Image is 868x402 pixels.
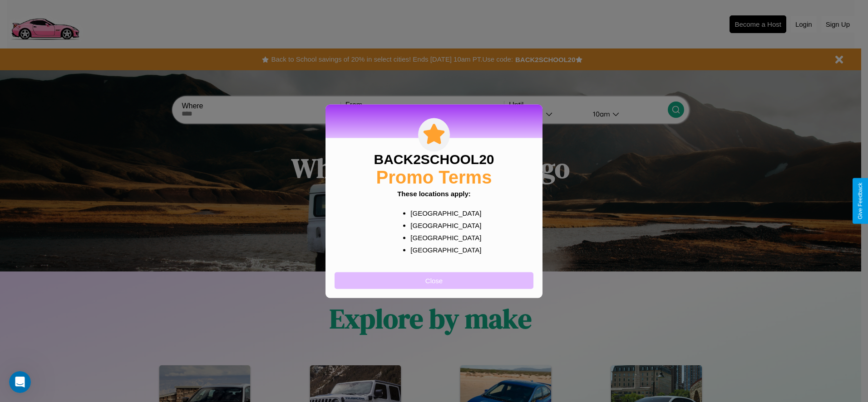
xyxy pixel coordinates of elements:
p: [GEOGRAPHIC_DATA] [410,207,475,219]
h3: BACK2SCHOOL20 [374,151,494,167]
button: Close [335,272,533,289]
p: [GEOGRAPHIC_DATA] [410,231,475,243]
h2: Promo Terms [376,167,492,187]
iframe: Intercom live chat [9,371,31,393]
div: Give Feedback [857,183,863,219]
b: These locations apply: [397,189,471,197]
p: [GEOGRAPHIC_DATA] [410,243,475,256]
p: [GEOGRAPHIC_DATA] [410,219,475,231]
